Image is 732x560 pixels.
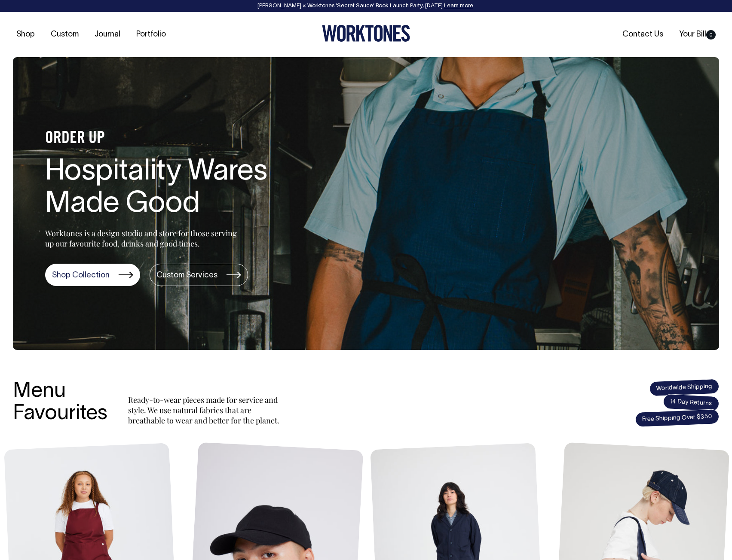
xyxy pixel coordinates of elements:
h3: Menu Favourites [13,380,107,426]
a: Journal [91,27,124,42]
a: Custom Services [150,264,248,286]
a: Your Bill0 [676,27,719,42]
a: Portfolio [133,27,169,42]
a: Shop Collection [45,264,140,286]
div: [PERSON_NAME] × Worktones ‘Secret Sauce’ Book Launch Party, [DATE]. . [9,3,723,9]
span: 14 Day Returns [663,394,720,412]
span: Worldwide Shipping [649,379,719,397]
a: Shop [13,27,38,42]
h4: ORDER UP [45,130,320,148]
a: Learn more [444,3,473,9]
span: Free Shipping Over $350 [635,409,719,427]
span: 0 [706,30,716,40]
a: Contact Us [619,27,667,42]
p: Ready-to-wear pieces made for service and style. We use natural fabrics that are breathable to we... [128,395,283,426]
h1: Hospitality Wares Made Good [45,156,320,221]
p: Worktones is a design studio and store for those serving up our favourite food, drinks and good t... [45,228,241,249]
a: Custom [47,27,82,42]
